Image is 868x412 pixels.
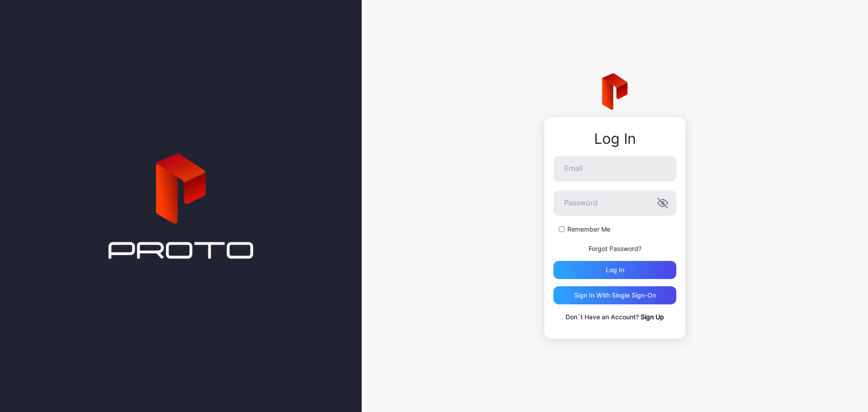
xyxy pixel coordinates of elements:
button: Log in [553,261,676,279]
label: Remember Me [567,225,610,234]
div: Log in [606,266,624,274]
button: Sign in With Single Sign-On [553,286,676,304]
div: Sign in With Single Sign-On [574,292,656,299]
a: Forgot Password? [589,245,642,252]
p: Don`t Have an Account? [553,312,676,322]
div: Log In [553,131,676,147]
a: Sign Up [641,313,664,321]
input: Email [553,156,676,181]
button: Password [657,198,668,208]
input: Password [553,190,676,216]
